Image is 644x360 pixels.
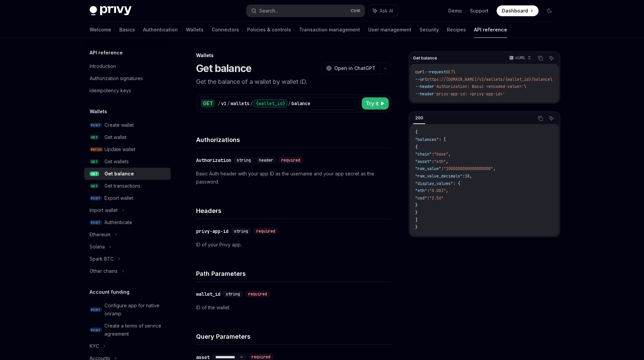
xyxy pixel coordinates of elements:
[90,159,99,164] span: GET
[351,8,361,14] span: Ctrl K
[104,158,129,166] div: Get wallets
[90,123,102,128] span: POST
[90,147,103,152] span: PATCH
[90,255,114,263] div: Spark BTC
[415,202,418,208] span: }
[84,155,171,168] a: GETGet wallets
[90,22,111,38] a: Welcome
[237,158,251,163] span: string
[84,180,171,192] a: GETGet transactions
[446,188,448,193] span: ,
[415,195,427,201] span: "usd"
[413,55,437,61] span: Get balance
[104,218,132,226] div: Authenticate
[547,114,556,123] button: Ask AI
[415,173,462,179] span: "raw_value_decimals"
[196,135,391,144] h4: Authorizations
[90,243,105,251] div: Solana
[432,151,434,157] span: :
[470,173,472,179] span: ,
[90,196,102,201] span: POST
[415,69,425,75] span: curl
[322,63,380,74] button: Open in ChatGPT
[196,228,229,235] div: privy-app-id
[415,91,434,97] span: --header
[497,5,539,16] a: Dashboard
[247,22,291,38] a: Policies & controls
[90,220,102,225] span: POST
[470,7,488,14] a: Support
[505,52,534,64] button: cURL
[90,342,99,350] div: KYC
[493,166,496,171] span: ,
[420,22,439,38] a: Security
[212,22,239,38] a: Connectors
[434,151,448,157] span: "base"
[453,69,455,75] span: \
[196,304,391,312] p: ID of the wallet.
[368,22,411,38] a: User management
[427,77,550,82] span: https://[DOMAIN_NAME]/v1/wallets/{wallet_id}/balance
[502,7,528,14] span: Dashboard
[415,77,427,82] span: --url
[415,137,439,142] span: "balances"
[90,307,102,312] span: POST
[227,100,230,107] div: /
[380,7,393,14] span: Ask AI
[104,145,135,153] div: Update wallet
[196,77,391,87] p: Get the balance of a wallet by wallet ID.
[415,181,453,186] span: "display_values"
[84,168,171,180] a: GETGet balance
[425,69,446,75] span: --request
[415,84,434,89] span: --header
[334,65,376,72] span: Open in ChatGPT
[84,131,171,143] a: GETGet wallet
[447,22,466,38] a: Recipes
[415,151,432,157] span: "chain"
[234,229,248,234] span: string
[415,144,418,150] span: {
[143,22,178,38] a: Authentication
[254,99,287,107] div: {wallet_id}
[465,173,470,179] span: 18
[288,100,291,107] div: /
[279,157,303,164] div: required
[366,99,379,107] span: Try it
[90,288,129,296] h5: Account funding
[84,320,171,340] a: POSTCreate a terms of service agreement
[246,5,365,17] button: Search...CtrlK
[196,170,391,186] p: Basic Auth header with your app ID as the username and your app secret as the password.
[250,100,253,107] div: /
[196,157,231,164] div: Authorization
[434,159,446,164] span: "eth"
[196,291,220,297] div: wallet_id
[90,328,102,333] span: POST
[415,129,418,135] span: {
[90,87,131,95] div: Idempotency keys
[434,91,505,97] span: 'privy-app-id: <privy-app-id>'
[415,217,418,223] span: ]
[524,84,526,89] span: \
[413,114,425,122] div: 200
[254,228,278,235] div: required
[84,72,171,85] a: Authorization signatures
[90,62,116,70] div: Introduction
[427,195,429,201] span: :
[226,291,240,297] span: string
[441,166,444,171] span: :
[259,158,273,163] span: header
[104,121,134,129] div: Create wallet
[90,171,99,176] span: GET
[104,194,133,202] div: Export wallet
[186,22,204,38] a: Wallets
[104,182,140,190] div: Get transactions
[515,55,526,61] p: cURL
[362,97,389,110] button: Try it
[84,60,171,72] a: Introduction
[90,135,99,140] span: GET
[415,166,441,171] span: "raw_value"
[201,99,215,107] div: GET
[119,22,135,38] a: Basics
[104,322,167,338] div: Create a terms of service agreement
[259,7,278,15] div: Search...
